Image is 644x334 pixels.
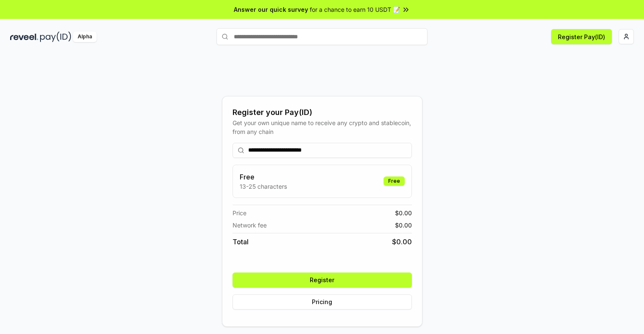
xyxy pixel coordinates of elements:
[384,176,405,186] div: Free
[233,294,412,310] button: Pricing
[234,5,308,14] span: Answer our quick survey
[233,208,246,217] span: Price
[240,182,287,191] p: 13-25 characters
[233,221,267,230] span: Network fee
[395,208,412,217] span: $ 0.00
[551,29,612,44] button: Register Pay(ID)
[395,221,412,230] span: $ 0.00
[233,118,412,136] div: Get your own unique name to receive any crypto and stablecoin, from any chain
[233,273,412,288] button: Register
[233,107,412,118] div: Register your Pay(ID)
[392,237,412,247] span: $ 0.00
[10,32,38,42] img: reveel_dark
[73,32,97,42] div: Alpha
[240,172,287,182] h3: Free
[310,5,400,14] span: for a chance to earn 10 USDT 📝
[40,32,71,42] img: pay_id
[233,237,249,247] span: Total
